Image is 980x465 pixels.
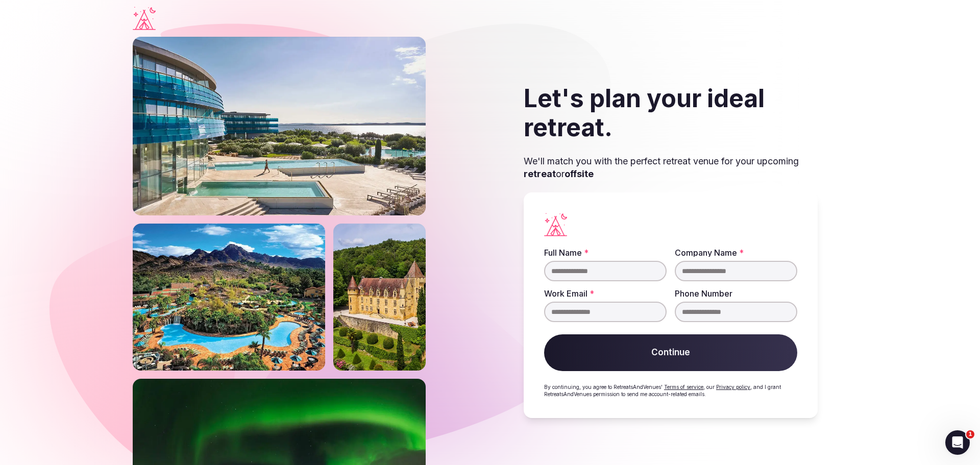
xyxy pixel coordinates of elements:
[664,384,703,390] a: Terms of service
[966,430,974,438] span: 1
[333,25,426,172] img: Castle on a slope
[565,168,594,179] strong: offsite
[544,289,667,298] label: Work Email
[544,383,797,398] p: By continuing, you agree to RetreatsAndVenues' , our , and I grant RetreatsAndVenues permission t...
[945,430,970,455] iframe: Intercom live chat
[524,84,818,142] h2: Let's plan your ideal retreat.
[524,168,556,179] strong: retreat
[544,249,667,257] label: Full Name
[133,7,156,30] a: Visit the homepage
[133,180,426,359] img: Iceland northern lights
[675,289,797,298] label: Phone Number
[133,25,325,172] img: Phoenix river ranch resort
[544,334,797,371] button: Continue
[716,384,750,390] a: Privacy policy
[675,249,797,257] label: Company Name
[524,155,818,180] p: We'll match you with the perfect retreat venue for your upcoming or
